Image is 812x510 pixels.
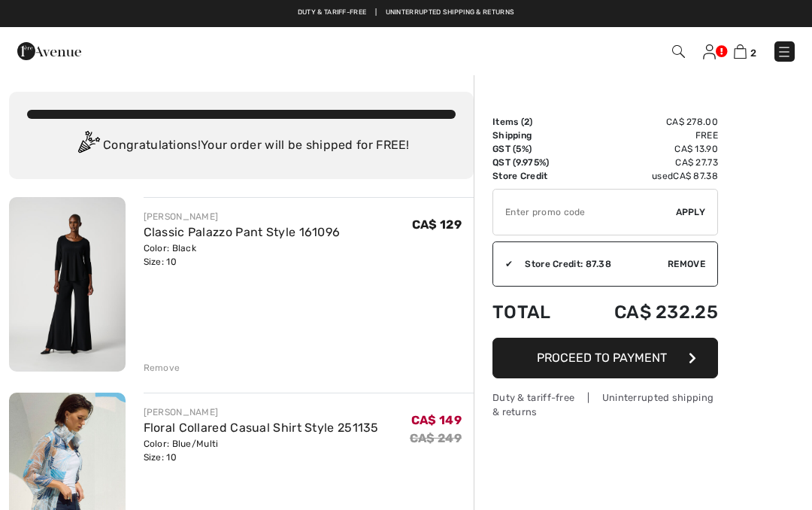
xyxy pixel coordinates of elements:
input: Promo code [493,190,676,235]
span: Proceed to Payment [537,351,667,365]
span: CA$ 149 [411,413,462,427]
div: Congratulations! Your order will be shipped for FREE! [27,131,456,161]
div: Store Credit: 87.38 [513,257,668,271]
a: Classic Palazzo Pant Style 161096 [144,225,341,239]
td: CA$ 27.73 [574,156,718,169]
span: CA$ 129 [412,217,462,232]
div: [PERSON_NAME] [144,405,379,419]
s: CA$ 249 [410,431,462,445]
div: Color: Black Size: 10 [144,241,341,269]
button: Proceed to Payment [492,338,718,378]
div: [PERSON_NAME] [144,210,341,223]
div: Remove [144,361,180,375]
td: GST (5%) [492,142,574,156]
a: 2 [734,42,756,60]
span: CA$ 87.38 [673,171,718,181]
span: Apply [676,205,706,219]
td: Shipping [492,129,574,142]
div: ✔ [493,257,513,271]
td: Items ( ) [492,115,574,129]
td: Free [574,129,718,142]
div: Duty & tariff-free | Uninterrupted shipping & returns [492,390,718,419]
img: Search [672,45,685,58]
td: QST (9.975%) [492,156,574,169]
div: Color: Blue/Multi Size: 10 [144,437,379,464]
span: Remove [668,257,705,271]
td: CA$ 232.25 [574,287,718,338]
span: 2 [524,117,529,127]
td: used [574,169,718,183]
td: Total [492,287,574,338]
a: Floral Collared Casual Shirt Style 251135 [144,420,379,435]
td: CA$ 13.90 [574,142,718,156]
img: My Info [703,44,716,59]
a: 1ère Avenue [17,43,81,57]
img: Congratulation2.svg [73,131,103,161]
td: CA$ 278.00 [574,115,718,129]
img: Classic Palazzo Pant Style 161096 [9,197,126,372]
span: 2 [750,47,756,59]
img: Shopping Bag [734,44,747,59]
img: 1ère Avenue [17,36,81,66]
img: Menu [777,44,792,59]
td: Store Credit [492,169,574,183]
